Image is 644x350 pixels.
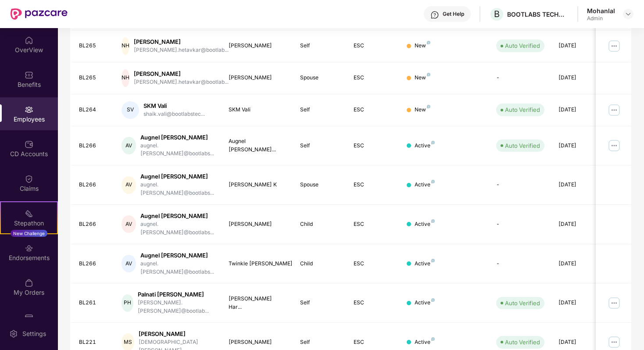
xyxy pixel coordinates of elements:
div: [DATE] [558,74,598,82]
div: BL265 [79,42,108,50]
img: svg+xml;base64,PHN2ZyBpZD0iSG9tZSIgeG1sbnM9Imh0dHA6Ly93d3cudzMub3JnLzIwMDAvc3ZnIiB3aWR0aD0iMjAiIG... [25,36,33,45]
div: Mohanlal [587,7,615,15]
div: [DATE] [558,42,598,50]
div: augnel.[PERSON_NAME]@bootlabs... [140,220,215,237]
div: [DATE] [558,106,598,114]
div: AV [122,215,136,233]
div: [PERSON_NAME] [134,70,229,78]
div: Get Help [443,11,464,18]
img: manageButton [607,296,621,310]
div: [DATE] [558,220,598,229]
div: ESC [354,260,393,268]
img: svg+xml;base64,PHN2ZyB4bWxucz0iaHR0cDovL3d3dy53My5vcmcvMjAwMC9zdmciIHdpZHRoPSI4IiBoZWlnaHQ9IjgiIH... [427,105,430,108]
div: [PERSON_NAME] Har... [229,295,286,311]
div: shaik.vali@bootlabstec... [143,110,205,118]
div: Active [415,142,435,150]
div: Palnati [PERSON_NAME] [138,290,215,299]
div: NH [122,69,129,87]
div: AV [122,137,136,154]
div: SKM Vali [229,106,286,114]
div: [PERSON_NAME].hetavkar@bootlab... [134,46,229,54]
div: New [415,106,430,114]
img: svg+xml;base64,PHN2ZyBpZD0iRW1wbG95ZWVzIiB4bWxucz0iaHR0cDovL3d3dy53My5vcmcvMjAwMC9zdmciIHdpZHRoPS... [25,105,33,114]
div: BL261 [79,299,108,307]
img: svg+xml;base64,PHN2ZyBpZD0iQ0RfQWNjb3VudHMiIGRhdGEtbmFtZT0iQ0QgQWNjb3VudHMiIHhtbG5zPSJodHRwOi8vd3... [25,140,33,149]
div: BL264 [79,106,108,114]
td: - [489,62,551,94]
div: Active [415,220,435,229]
div: [PERSON_NAME].hetavkar@bootlab... [134,78,229,86]
div: Stepathon [1,219,57,228]
div: BL265 [79,74,108,82]
div: [DATE] [558,181,598,189]
img: svg+xml;base64,PHN2ZyB4bWxucz0iaHR0cDovL3d3dy53My5vcmcvMjAwMC9zdmciIHdpZHRoPSI4IiBoZWlnaHQ9IjgiIH... [431,259,435,262]
div: Self [300,299,340,307]
div: [PERSON_NAME] [229,338,286,346]
div: NH [122,37,129,55]
img: manageButton [607,103,621,117]
div: Active [415,338,435,346]
div: [PERSON_NAME].[PERSON_NAME]@bootlab... [138,299,215,315]
div: AV [122,176,136,194]
td: - [489,165,551,205]
div: BOOTLABS TECHNOLOGIES PRIVATE LIMITED [507,10,569,18]
div: Spouse [300,181,340,189]
div: BL221 [79,338,108,346]
div: ESC [354,106,393,114]
div: Active [415,260,435,268]
div: Augnel [PERSON_NAME] [140,133,215,142]
div: BL266 [79,220,108,229]
div: SKM Vali [143,102,205,110]
img: svg+xml;base64,PHN2ZyB4bWxucz0iaHR0cDovL3d3dy53My5vcmcvMjAwMC9zdmciIHdpZHRoPSI4IiBoZWlnaHQ9IjgiIH... [431,337,435,341]
div: [PERSON_NAME] [229,74,286,82]
img: svg+xml;base64,PHN2ZyB4bWxucz0iaHR0cDovL3d3dy53My5vcmcvMjAwMC9zdmciIHdpZHRoPSIyMSIgaGVpZ2h0PSIyMC... [25,209,33,218]
div: Augnel [PERSON_NAME]... [229,137,286,154]
div: ESC [354,74,393,82]
img: manageButton [607,335,621,349]
div: Augnel [PERSON_NAME] [140,212,215,220]
img: svg+xml;base64,PHN2ZyBpZD0iUGF6Y2FyZCIgeG1sbnM9Imh0dHA6Ly93d3cudzMub3JnLzIwMDAvc3ZnIiB3aWR0aD0iMj... [25,313,33,322]
img: svg+xml;base64,PHN2ZyBpZD0iRHJvcGRvd24tMzJ4MzIiIHhtbG5zPSJodHRwOi8vd3d3LnczLm9yZy8yMDAwL3N2ZyIgd2... [625,11,632,18]
div: Augnel [PERSON_NAME] [140,251,215,260]
img: svg+xml;base64,PHN2ZyB4bWxucz0iaHR0cDovL3d3dy53My5vcmcvMjAwMC9zdmciIHdpZHRoPSI4IiBoZWlnaHQ9IjgiIH... [427,41,430,44]
div: Augnel [PERSON_NAME] [140,172,215,181]
img: svg+xml;base64,PHN2ZyB4bWxucz0iaHR0cDovL3d3dy53My5vcmcvMjAwMC9zdmciIHdpZHRoPSI4IiBoZWlnaHQ9IjgiIH... [431,298,435,302]
div: SV [122,101,139,119]
img: svg+xml;base64,PHN2ZyB4bWxucz0iaHR0cDovL3d3dy53My5vcmcvMjAwMC9zdmciIHdpZHRoPSI4IiBoZWlnaHQ9IjgiIH... [431,141,435,144]
img: svg+xml;base64,PHN2ZyBpZD0iTXlfT3JkZXJzIiBkYXRhLW5hbWU9Ik15IE9yZGVycyIgeG1sbnM9Imh0dHA6Ly93d3cudz... [25,279,33,287]
div: Twinkle [PERSON_NAME] [229,260,286,268]
div: Self [300,142,340,150]
div: [PERSON_NAME] [134,38,229,46]
div: augnel.[PERSON_NAME]@bootlabs... [140,181,215,197]
div: Admin [587,15,615,22]
div: AV [122,255,136,272]
div: ESC [354,220,393,229]
img: svg+xml;base64,PHN2ZyBpZD0iSGVscC0zMngzMiIgeG1sbnM9Imh0dHA6Ly93d3cudzMub3JnLzIwMDAvc3ZnIiB3aWR0aD... [430,11,439,19]
div: Self [300,42,340,50]
td: - [489,244,551,284]
div: ESC [354,142,393,150]
img: svg+xml;base64,PHN2ZyB4bWxucz0iaHR0cDovL3d3dy53My5vcmcvMjAwMC9zdmciIHdpZHRoPSI4IiBoZWlnaHQ9IjgiIH... [431,219,435,223]
span: B [494,9,500,19]
div: Settings [20,329,49,338]
img: manageButton [607,139,621,153]
div: PH [122,294,133,312]
td: - [489,205,551,244]
div: augnel.[PERSON_NAME]@bootlabs... [140,142,215,158]
div: [DATE] [558,338,598,346]
div: [PERSON_NAME] [139,330,215,338]
img: New Pazcare Logo [11,8,68,20]
div: BL266 [79,181,108,189]
img: svg+xml;base64,PHN2ZyB4bWxucz0iaHR0cDovL3d3dy53My5vcmcvMjAwMC9zdmciIHdpZHRoPSI4IiBoZWlnaHQ9IjgiIH... [427,73,430,76]
div: [DATE] [558,299,598,307]
div: ESC [354,42,393,50]
div: ESC [354,299,393,307]
div: Auto Verified [505,105,540,114]
div: Auto Verified [505,41,540,50]
div: New [415,74,430,82]
div: New [415,42,430,50]
div: Child [300,220,340,229]
div: [PERSON_NAME] [229,42,286,50]
div: Self [300,338,340,346]
img: svg+xml;base64,PHN2ZyBpZD0iQmVuZWZpdHMiIHhtbG5zPSJodHRwOi8vd3d3LnczLm9yZy8yMDAwL3N2ZyIgd2lkdGg9Ij... [25,71,33,79]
